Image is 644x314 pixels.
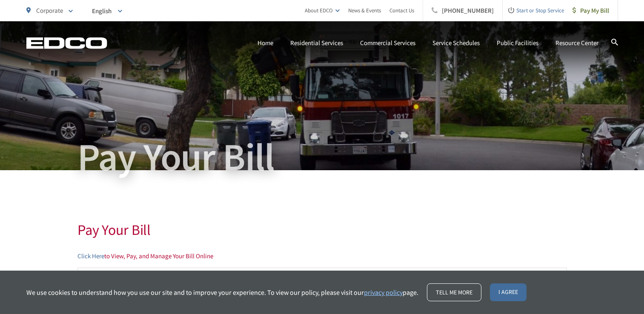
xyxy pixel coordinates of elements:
[36,6,63,14] span: Corporate
[290,38,343,48] a: Residential Services
[86,3,129,18] span: English
[360,38,415,48] a: Commercial Services
[490,283,527,301] span: I agree
[497,38,538,48] a: Public Facilities
[26,135,618,178] h1: Pay Your Bill
[364,287,403,297] a: privacy policy
[572,6,609,16] span: Pay My Bill
[389,6,414,16] a: Contact Us
[77,251,567,261] p: to View, Pay, and Manage Your Bill Online
[555,38,598,48] a: Resource Center
[77,251,104,261] a: Click Here
[258,38,273,48] a: Home
[26,37,107,49] a: EDCD logo. Return to the homepage.
[432,38,480,48] a: Service Schedules
[348,6,381,16] a: News & Events
[26,287,418,297] p: We use cookies to understand how you use our site and to improve your experience. To view our pol...
[77,221,567,238] h1: Pay Your Bill
[305,6,340,16] a: About EDCO
[427,283,481,301] a: Tell me more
